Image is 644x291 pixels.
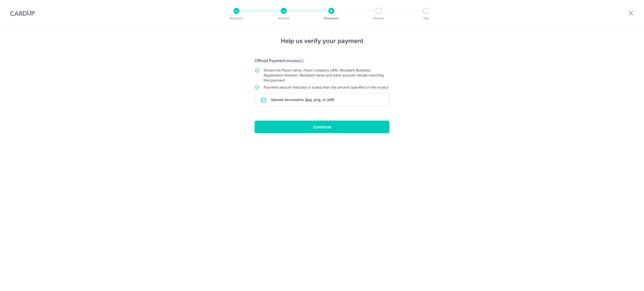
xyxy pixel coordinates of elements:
[10,10,35,16] img: CardUp
[255,121,389,133] input: Continue
[313,16,350,21] p: Document
[408,16,445,21] p: Pay
[255,58,389,64] h6: Official Payment Invoice
[360,16,397,21] p: Review
[265,16,302,21] p: Amount
[218,16,255,21] p: Recipient
[255,93,389,106] div: Upload documents (jpg, png, or pdf)
[264,85,388,89] span: Payment amount matches or is less than the amount specified in the invoice
[264,68,384,82] span: Shows the Payor name, Payor company UEN, Recipient Business Registration Number, Recipient name a...
[255,37,389,46] h4: Help us verify your payment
